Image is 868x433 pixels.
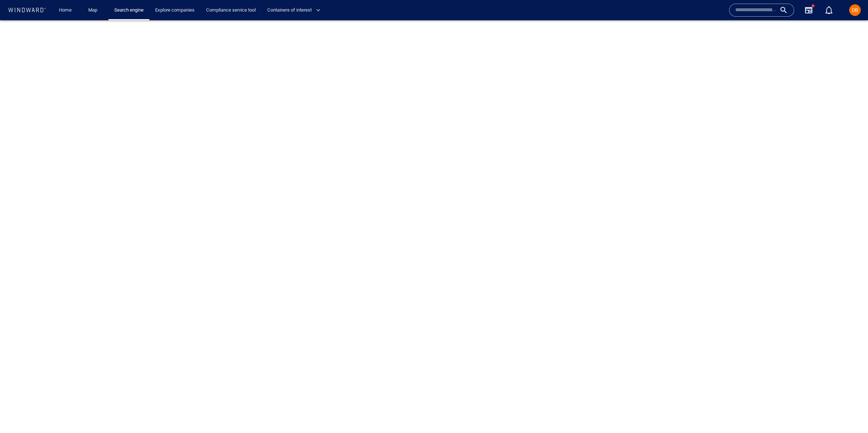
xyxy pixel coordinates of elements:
[85,4,103,17] a: Map
[54,4,77,17] button: Home
[825,6,833,14] div: Notification center
[111,4,146,17] a: Search engine
[152,4,197,17] a: Explore companies
[82,4,106,17] button: Map
[267,6,320,14] span: Containers of interest
[848,3,862,17] button: DB
[852,7,858,13] span: DB
[203,4,259,17] a: Compliance service tool
[264,4,327,17] button: Containers of interest
[837,400,863,428] iframe: Chat
[56,4,75,17] a: Home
